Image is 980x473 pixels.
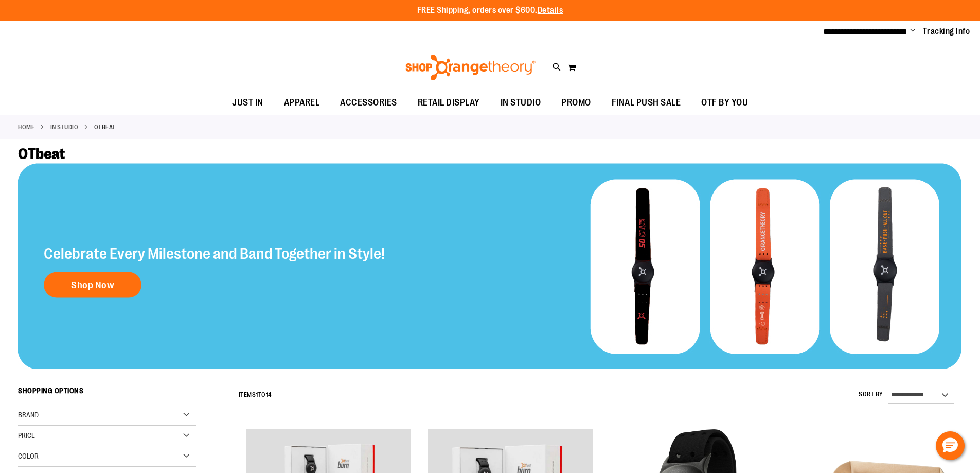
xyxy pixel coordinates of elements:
a: Tracking Info [923,26,970,37]
span: Price [18,431,35,440]
span: FINAL PUSH SALE [612,91,681,114]
span: APPAREL [284,91,320,114]
span: Shop Now [71,279,114,290]
a: ACCESSORIES [330,91,407,115]
span: ACCESSORIES [340,91,397,114]
a: IN STUDIO [490,91,551,114]
span: Color [18,452,39,460]
strong: Shopping Options [18,382,196,405]
h2: Celebrate Every Milestone and Band Together in Style! [44,245,385,261]
span: 14 [266,391,272,398]
img: Shop Orangetheory [404,55,537,80]
span: JUST IN [232,91,263,114]
span: OTbeat [18,145,64,163]
a: PROMO [551,91,601,115]
a: Shop Now [44,272,141,297]
label: Sort By [859,390,883,399]
span: OTF BY YOU [701,91,748,114]
span: RETAIL DISPLAY [418,91,480,114]
p: FREE Shipping, orders over $600. [417,5,563,16]
h2: Items to [239,387,272,403]
a: FINAL PUSH SALE [601,91,691,115]
strong: OTbeat [94,122,116,132]
button: Account menu [910,26,915,37]
span: IN STUDIO [501,91,541,114]
span: Brand [18,411,39,419]
a: RETAIL DISPLAY [407,91,490,115]
button: Hello, have a question? Let’s chat. [936,431,965,460]
a: IN STUDIO [50,122,79,132]
a: OTF BY YOU [691,91,758,115]
a: Home [18,122,34,132]
span: PROMO [561,91,591,114]
a: JUST IN [222,91,274,115]
a: Details [538,6,563,15]
a: APPAREL [274,91,330,115]
span: 1 [256,391,258,398]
